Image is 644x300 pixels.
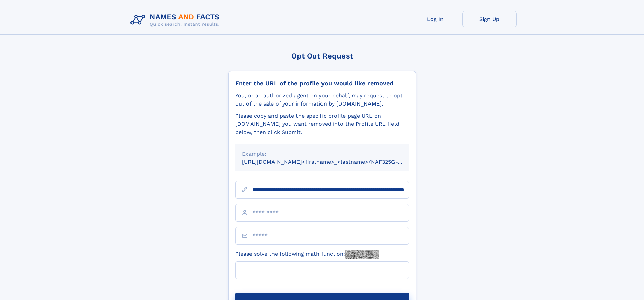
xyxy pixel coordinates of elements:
[408,11,462,27] a: Log In
[462,11,517,27] a: Sign Up
[235,250,379,259] label: Please solve the following math function:
[228,52,416,60] div: Opt Out Request
[128,11,225,29] img: Logo Names and Facts
[235,79,409,87] div: Enter the URL of the profile you would like removed
[235,92,409,108] div: You, or an authorized agent on your behalf, may request to opt-out of the sale of your informatio...
[235,112,409,136] div: Please copy and paste the specific profile page URL on [DOMAIN_NAME] you want removed into the Pr...
[242,159,422,165] small: [URL][DOMAIN_NAME]<firstname>_<lastname>/NAF325G-xxxxxxxx
[242,150,402,158] div: Example:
